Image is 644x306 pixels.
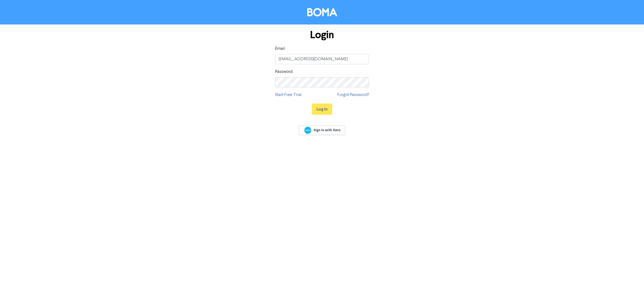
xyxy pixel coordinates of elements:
img: BOMA Logo [307,8,337,16]
a: Start Free Trial [275,92,302,98]
label: Password [275,69,292,75]
h1: Login [275,29,369,41]
label: Email [275,45,285,52]
img: Xero logo [304,127,311,134]
button: Log In [312,104,332,115]
a: Sign In with Xero [299,126,345,135]
a: Forgot Password? [337,92,369,98]
span: Sign In with Xero [314,128,341,133]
